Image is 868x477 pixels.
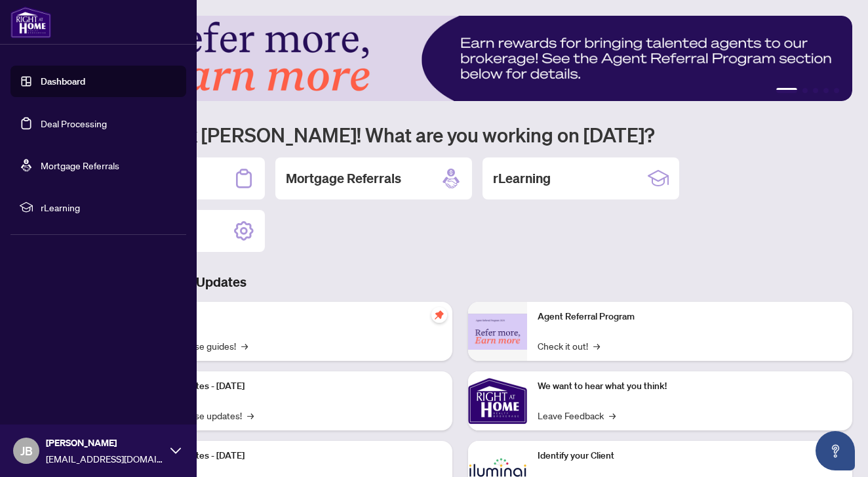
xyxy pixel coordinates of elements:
img: logo [10,7,51,38]
img: We want to hear what you think! [468,371,527,430]
p: We want to hear what you think! [538,379,842,394]
p: Self-Help [138,310,442,324]
h2: Mortgage Referrals [286,169,401,188]
p: Identify your Client [538,449,842,463]
span: [PERSON_NAME] [46,436,164,450]
h1: Welcome back [PERSON_NAME]! What are you working on [DATE]? [68,122,852,147]
button: 2 [802,88,808,93]
img: Agent Referral Program [468,314,527,350]
a: Mortgage Referrals [41,159,119,171]
span: JB [20,442,33,460]
a: Leave Feedback→ [538,408,616,423]
span: → [247,408,254,423]
button: 3 [813,88,818,93]
a: Dashboard [41,75,85,87]
p: Platform Updates - [DATE] [138,379,442,394]
p: Agent Referral Program [538,310,842,324]
h2: rLearning [493,169,551,188]
span: → [593,339,600,353]
button: 1 [776,88,797,93]
a: Deal Processing [41,117,107,129]
button: 4 [823,88,829,93]
span: → [609,408,616,423]
h3: Brokerage & Industry Updates [68,273,852,291]
span: pushpin [431,307,447,323]
span: rLearning [41,200,177,215]
button: Open asap [816,431,855,470]
a: Check it out!→ [538,339,600,353]
button: 5 [834,88,839,93]
span: → [241,339,248,353]
p: Platform Updates - [DATE] [138,449,442,463]
img: Slide 0 [68,16,852,101]
span: [EMAIL_ADDRESS][DOMAIN_NAME] [46,451,164,466]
